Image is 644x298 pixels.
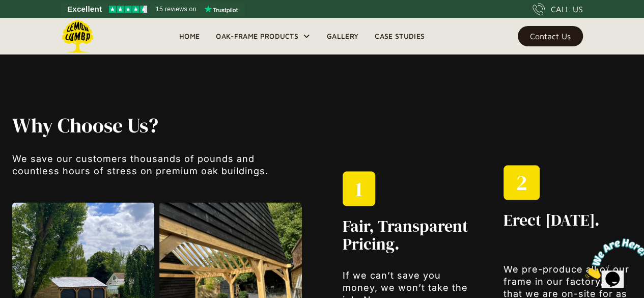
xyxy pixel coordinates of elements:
h1: Why Choose Us? [12,113,302,137]
a: Home [171,29,208,44]
h1: 1 [355,176,362,201]
img: Trustpilot logo [204,5,238,13]
div: Contact Us [530,33,571,40]
div: CALL US [551,3,583,15]
a: Contact Us [518,26,583,46]
iframe: chat widget [581,234,644,283]
img: Chat attention grabber [4,4,67,44]
p: We save our customers thousands of pounds and countless hours of stress on premium oak buildings. [12,152,302,177]
img: Trustpilot 4.5 stars [109,6,147,13]
a: CALL US [533,3,583,15]
h2: Erect [DATE]. [503,211,600,229]
div: Oak-Frame Products [216,30,298,42]
span: 1 [4,4,8,13]
a: Gallery [319,29,367,44]
a: See Lemon Lumba reviews on Trustpilot [61,2,245,16]
span: Excellent [67,3,102,15]
a: Case Studies [367,29,433,44]
h2: Fair, Transparent Pricing. [343,217,471,253]
div: Oak-Frame Products [208,18,319,55]
h1: 2 [516,170,527,195]
span: 15 reviews on [156,3,197,15]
